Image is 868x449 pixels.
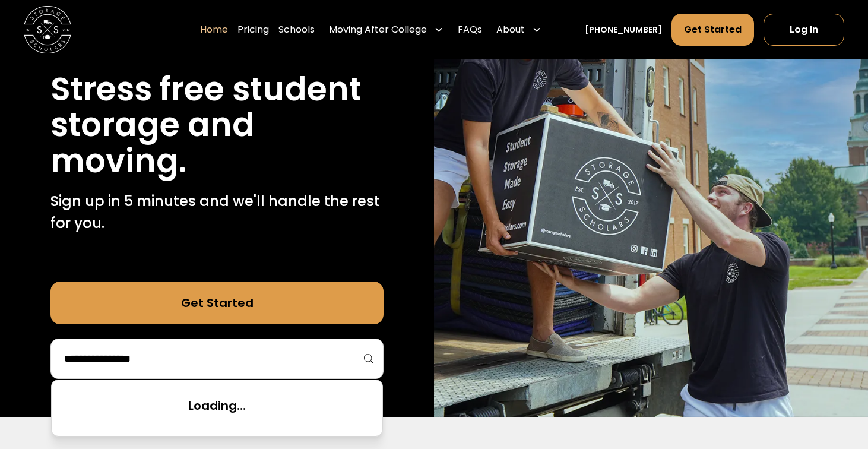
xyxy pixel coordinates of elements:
[24,6,71,53] a: home
[492,13,546,46] div: About
[278,13,315,46] a: Schools
[764,14,844,46] a: Log In
[50,71,384,179] h1: Stress free student storage and moving.
[324,13,448,46] div: Moving After College
[200,13,228,46] a: Home
[671,14,754,46] a: Get Started
[458,13,482,46] a: FAQs
[50,191,384,233] p: Sign up in 5 minutes and we'll handle the rest for you.
[50,282,384,324] a: Get Started
[585,24,662,36] a: [PHONE_NUMBER]
[329,23,427,37] div: Moving After College
[496,23,525,37] div: About
[237,13,269,46] a: Pricing
[24,6,71,53] img: Storage Scholars main logo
